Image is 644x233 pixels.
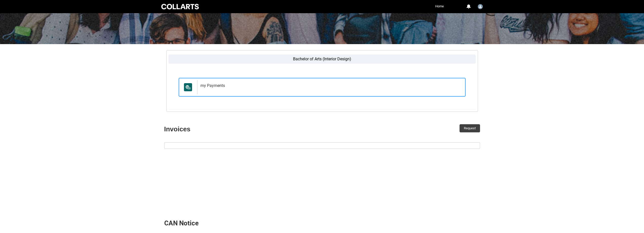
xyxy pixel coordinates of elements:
[200,83,460,88] h2: my Payments
[182,83,194,91] span: My Payments
[434,3,445,10] a: Home
[476,2,484,10] button: User Profile Student.fdeng.20252983
[164,125,191,133] strong: Invoices
[169,55,476,64] label: Bachelor of Arts (Interior Design)
[460,124,480,132] button: Request
[478,4,483,9] img: Student.fdeng.20252983
[179,78,466,97] a: my Payments
[164,219,199,227] b: CAN Notice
